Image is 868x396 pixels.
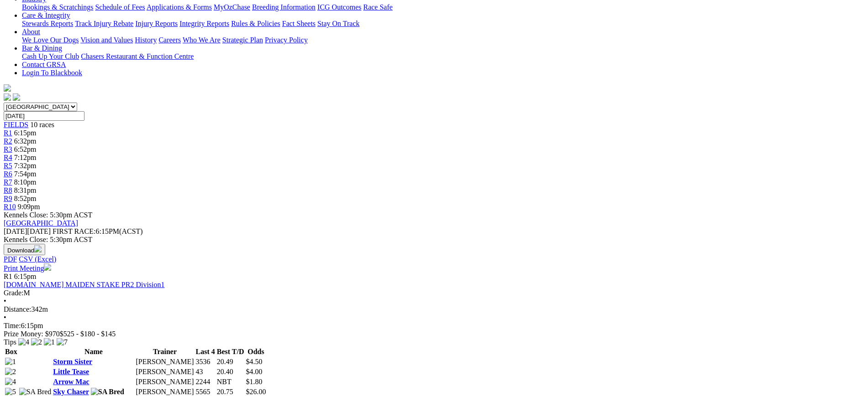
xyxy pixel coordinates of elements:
[22,36,79,44] a: We Love Our Dogs
[4,264,51,272] a: Print Meeting
[135,377,194,386] td: [PERSON_NAME]
[4,322,21,329] span: Time:
[4,170,12,178] a: R6
[4,211,92,219] span: Kennels Close: 5:30pm ACST
[4,178,12,186] span: R7
[22,3,93,11] a: Bookings & Scratchings
[22,61,66,68] a: Contact GRSA
[53,358,92,365] a: Storm Sister
[195,357,216,366] td: 3536
[18,338,29,346] img: 4
[4,162,12,170] a: R5
[53,368,89,375] a: Little Tease
[216,347,245,356] th: Best T/D
[183,36,221,44] a: Who We Are
[4,289,864,297] div: M
[4,121,28,129] a: FIELDS
[252,3,316,11] a: Breeding Information
[195,347,216,356] th: Last 4
[22,11,70,19] a: Care & Integrity
[95,3,145,11] a: Schedule of Fees
[44,338,55,346] img: 1
[14,186,37,194] span: 8:31pm
[22,69,82,77] a: Login To Blackbook
[4,236,864,244] div: Kennels Close: 5:30pm ACST
[14,137,37,145] span: 6:32pm
[4,305,864,314] div: 342m
[57,338,68,346] img: 7
[195,377,216,386] td: 2244
[216,377,245,386] td: NBT
[363,3,392,11] a: Race Safe
[44,263,51,271] img: printer.svg
[19,255,56,263] a: CSV (Excel)
[14,162,37,170] span: 7:32pm
[4,297,6,305] span: •
[4,129,12,137] a: R1
[30,121,54,129] span: 10 races
[245,347,266,356] th: Odds
[14,170,37,178] span: 7:54pm
[246,378,262,386] span: $1.80
[4,137,12,145] a: R2
[4,227,27,235] span: [DATE]
[14,145,37,153] span: 6:52pm
[4,289,24,297] span: Grade:
[216,357,245,366] td: 20.49
[4,330,864,338] div: Prize Money: $970
[4,203,16,211] a: R10
[53,388,89,396] a: Sky Chaser
[22,3,864,11] div: Industry
[5,348,17,355] span: Box
[4,281,165,288] a: [DOMAIN_NAME] MAIDEN STAKE PR2 Division1
[135,36,157,44] a: History
[22,52,864,61] div: Bar & Dining
[214,3,250,11] a: MyOzChase
[22,28,40,36] a: About
[282,20,316,27] a: Fact Sheets
[80,36,133,44] a: Vision and Values
[4,195,12,202] span: R9
[231,20,280,27] a: Rules & Policies
[4,273,12,280] span: R1
[265,36,308,44] a: Privacy Policy
[135,347,194,356] th: Trainer
[4,255,17,263] a: PDF
[246,388,266,396] span: $26.00
[34,245,42,252] img: download.svg
[4,338,16,346] span: Tips
[246,368,262,375] span: $4.00
[5,358,16,366] img: 1
[13,93,20,101] img: twitter.svg
[4,93,11,101] img: facebook.svg
[53,347,134,356] th: Name
[22,20,73,27] a: Stewards Reports
[147,3,212,11] a: Applications & Forms
[317,20,359,27] a: Stay On Track
[81,52,194,60] a: Chasers Restaurant & Function Centre
[4,219,78,227] a: [GEOGRAPHIC_DATA]
[195,367,216,376] td: 43
[5,388,16,396] img: 5
[4,244,45,255] button: Download
[216,367,245,376] td: 20.40
[22,36,864,44] div: About
[91,388,124,396] img: SA Bred
[246,358,262,365] span: $4.50
[22,44,62,52] a: Bar & Dining
[4,154,12,161] a: R4
[53,227,95,235] span: FIRST RACE:
[135,357,194,366] td: [PERSON_NAME]
[18,203,40,211] span: 9:09pm
[4,145,12,153] span: R3
[14,129,37,137] span: 6:15pm
[14,273,37,280] span: 6:15pm
[158,36,181,44] a: Careers
[4,84,11,92] img: logo-grsa-white.png
[4,111,84,121] input: Select date
[4,186,12,194] a: R8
